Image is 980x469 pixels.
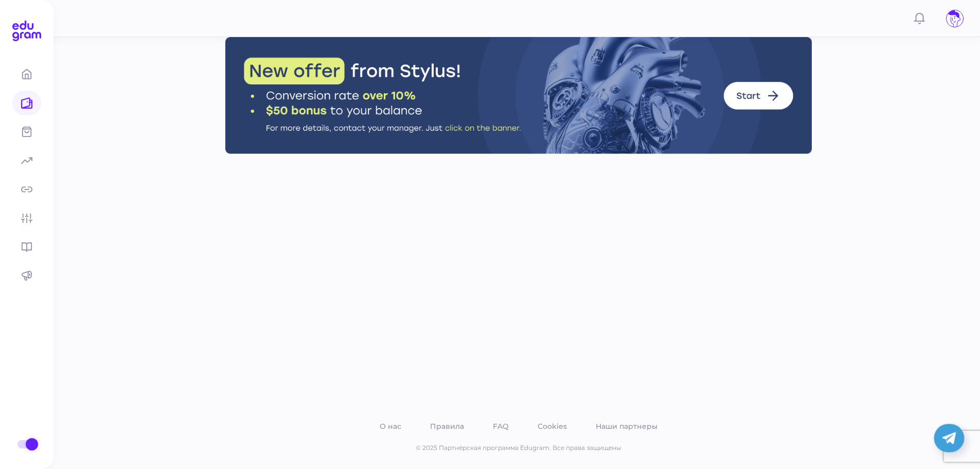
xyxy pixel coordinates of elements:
a: Наши партнеры [594,420,660,433]
a: Правила [428,420,466,433]
p: © 2025 Партнёрская программа Edugram. Все права защищены [225,443,812,453]
a: О нас [378,420,403,433]
a: Cookies [536,420,569,433]
img: Stylus Banner [225,37,812,154]
a: FAQ [491,420,511,433]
